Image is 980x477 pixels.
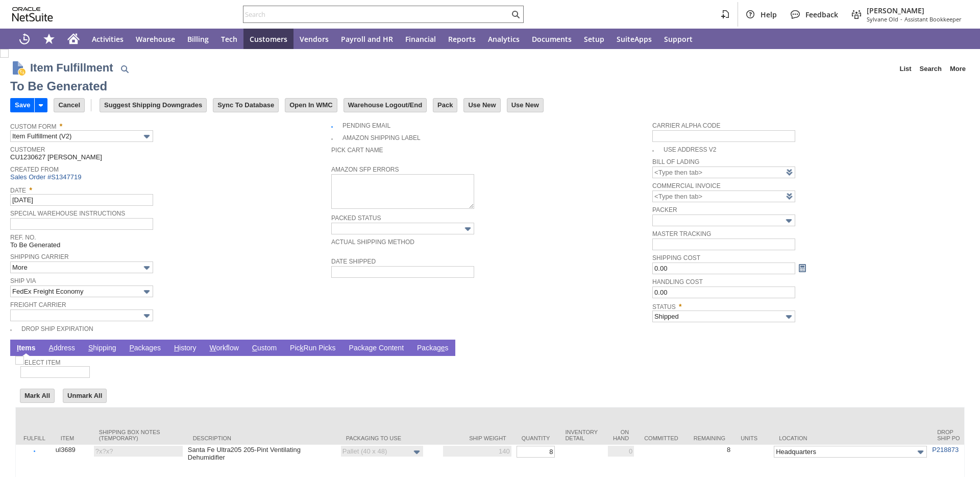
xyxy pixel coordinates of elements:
[783,311,795,323] img: More Options
[774,446,927,458] input: Headquarters
[448,34,476,44] span: Reports
[442,29,482,49] a: Reports
[652,122,720,129] a: Carrier Alpha Code
[411,446,423,458] img: More Options
[441,344,445,352] span: e
[243,8,509,20] input: Search
[20,359,60,366] a: Select Item
[779,435,922,441] div: Location
[335,29,399,49] a: Payroll and HR
[10,123,56,130] a: Custom Form
[10,285,153,297] input: FedEx Freight Economy
[867,15,898,23] span: Sylvane Old
[652,230,711,237] a: Master Tracking
[526,29,578,49] a: Documents
[213,99,278,112] input: Sync To Database
[67,33,80,45] svg: Home
[341,446,423,457] input: Pallet (40 x 48)
[507,99,543,112] input: Use New
[30,59,113,76] h1: Item Fulfillment
[207,344,241,353] a: Workflow
[344,99,426,112] input: Warehouse Logout/End
[10,187,26,194] a: Date
[10,130,153,142] input: Item Fulfillment (V2)
[18,33,31,45] svg: Recent Records
[12,29,37,49] a: Recent Records
[300,34,329,44] span: Vendors
[88,344,93,352] span: S
[174,344,179,352] span: H
[136,34,175,44] span: Warehouse
[915,446,926,458] img: More Options
[694,435,725,441] div: Remaining
[331,214,381,222] a: Packed Status
[761,10,777,19] span: Help
[509,8,522,20] svg: Search
[193,435,331,441] div: Description
[86,344,119,353] a: Shipping
[129,344,134,352] span: P
[937,429,960,441] div: Drop Ship PO
[414,344,451,353] a: Packages
[652,254,700,261] a: Shipping Cost
[331,238,414,246] a: Actual Shipping Method
[10,78,107,94] div: To Be Generated
[399,29,442,49] a: Financial
[285,99,337,112] input: Open In WMC
[584,34,604,44] span: Setup
[86,29,130,49] a: Activities
[287,344,338,353] a: PickRun Picks
[18,450,51,452] input: Fulfill
[341,34,393,44] span: Payroll and HR
[805,10,838,19] span: Feedback
[652,206,677,213] a: Packer
[664,146,716,153] a: Use Address V2
[900,15,902,23] span: -
[293,29,335,49] a: Vendors
[482,29,526,49] a: Analytics
[464,99,500,112] input: Use New
[300,344,304,352] span: k
[895,61,915,77] a: List
[20,389,54,402] input: Mark All
[56,446,76,454] a: ul3689
[118,63,131,75] img: Quick Find
[664,34,693,44] span: Support
[652,311,795,322] input: Shipped
[10,166,59,173] a: Created From
[617,34,652,44] span: SuiteApps
[92,34,124,44] span: Activities
[342,122,390,129] a: Pending Email
[141,131,153,142] img: More Options
[741,435,764,441] div: Units
[171,344,199,353] a: History
[23,435,45,441] div: Fulfill
[130,29,181,49] a: Warehouse
[11,99,34,112] input: Save
[10,277,36,284] a: Ship Via
[49,344,54,352] span: A
[532,34,572,44] span: Documents
[405,34,436,44] span: Financial
[187,34,209,44] span: Billing
[99,429,178,441] div: Shipping Box Notes (Temporary)
[61,29,86,49] a: Home
[181,29,215,49] a: Billing
[462,223,474,235] img: More Options
[221,34,237,44] span: Tech
[346,435,433,441] div: Packaging to Use
[331,147,383,154] a: Pick Cart Name
[783,215,795,227] img: More Options
[331,166,399,173] a: Amazon SFP Errors
[916,61,946,77] a: Search
[652,166,795,178] input: <Type then tab>
[610,29,658,49] a: SuiteApps
[252,344,257,352] span: C
[10,173,84,181] a: Sales Order #S1347719
[797,263,808,274] a: Calculate
[342,134,421,141] a: Amazon Shipping Label
[43,33,55,45] svg: Shortcuts
[100,99,206,112] input: Suggest Shipping Downgrades
[250,34,287,44] span: Customers
[10,241,60,249] span: To Be Generated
